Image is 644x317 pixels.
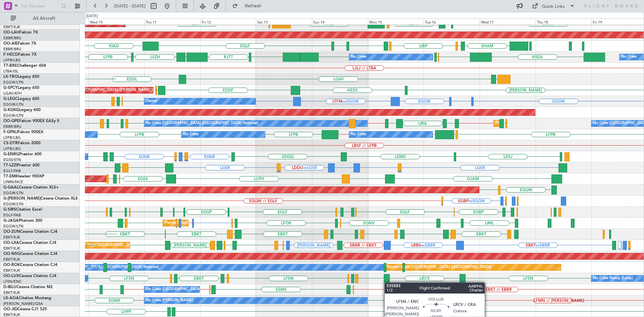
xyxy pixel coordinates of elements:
a: LFPB/LBG [3,58,21,63]
div: Unplanned Maint [GEOGRAPHIC_DATA] ([PERSON_NAME] Intl) [49,85,158,95]
a: EGLF/FAB [3,213,21,218]
div: [DATE] [86,13,98,19]
a: EGSS/STN [3,157,21,162]
a: G-JAGAPhenom 300 [3,219,42,223]
a: OO-LXACessna Citation CJ4 [3,241,56,245]
a: EBKT/KJK [3,290,20,295]
a: EGLF/FAB [3,168,21,173]
a: OO-AIEFalcon 7X [3,42,36,46]
span: G-ENRG [3,152,19,156]
span: T7-BRE [3,64,17,68]
span: OO-GPE [3,119,19,123]
div: No Crew [351,52,366,62]
button: All Aircraft [7,13,73,24]
a: LFPB/LBG [3,135,21,140]
a: T7-EMIHawker 900XP [3,174,44,178]
span: G-SPCY [3,86,18,90]
div: A/C Unavailable [GEOGRAPHIC_DATA] ([GEOGRAPHIC_DATA] National) [34,262,159,272]
div: No Crew [GEOGRAPHIC_DATA] ([GEOGRAPHIC_DATA] National) [146,284,258,295]
button: Refresh [229,1,269,11]
div: Wed 17 [480,18,536,24]
span: LX-TRO [3,75,18,79]
a: OO-LUXCessna Citation CJ4 [3,274,56,278]
a: LGAV/ATH [3,91,21,96]
div: Mon 15 [368,18,424,24]
a: OO-JIDCessna CJ1 525 [3,307,47,311]
a: EBKT/KJK [3,235,20,240]
a: D-IBLUCessna Citation M2 [3,285,53,289]
a: G-ENRGPraetor 600 [3,152,42,156]
a: EBKT/KJK [3,246,20,251]
a: EBBR/BRU [3,47,21,52]
a: G-[PERSON_NAME]Cessna Citation XLS [3,197,78,201]
a: LX-TROLegacy 650 [3,75,39,79]
a: OO-ZUNCessna Citation CJ4 [3,230,57,234]
div: Thu 11 [144,18,200,24]
span: G-KGKG [3,108,19,112]
a: T7-BREChallenger 604 [3,64,46,68]
button: Quick Links [529,1,578,11]
span: All Aircraft [17,16,71,21]
span: G-JAGA [3,219,19,223]
a: CS-DTRFalcon 2000 [3,141,41,145]
span: OO-JID [3,307,17,311]
a: EGGW/LTN [3,102,23,107]
span: G-GAAL [3,186,19,190]
span: F-GPNJ [3,130,18,134]
a: OO-GPEFalcon 900EX EASy II [3,119,59,123]
a: F-HECDFalcon 7X [3,53,37,57]
a: OO-NSGCessna Citation CJ4 [3,252,57,256]
a: [PERSON_NAME]/QSA [3,301,43,306]
div: No Crew [351,129,366,140]
div: Owner [146,96,157,106]
span: CS-DTR [3,141,18,145]
span: T7-LZZI [3,163,17,167]
span: OO-LXA [3,241,19,245]
a: LFMN/NCE [3,179,23,184]
a: LTBA/ISL [3,69,18,74]
div: No Crew [GEOGRAPHIC_DATA] ([GEOGRAPHIC_DATA] National) [146,118,258,128]
a: OO-ROKCessna Citation CJ4 [3,263,57,267]
a: G-GAALCessna Citation XLS+ [3,186,59,190]
a: G-SIRSCitation Excel [3,208,42,212]
a: EGGW/LTN [3,202,23,207]
span: OO-NSG [3,252,20,256]
span: LX-AOA [3,296,19,300]
a: EGGW/LTN [3,191,23,196]
span: D-IBLU [3,285,16,289]
span: OO-ROK [3,263,20,267]
div: No Crew [183,129,199,140]
a: F-GPNJFalcon 900EX [3,130,43,134]
input: Trip Number [20,1,59,11]
div: Sat 13 [256,18,312,24]
a: EBKT/KJK [3,268,20,273]
span: G-SIRS [3,208,16,212]
span: G-[PERSON_NAME] [3,197,41,201]
span: G-LEGC [3,97,18,101]
a: EGGW/LTN [3,113,23,118]
span: OO-ZUN [3,230,20,234]
div: Sun 14 [312,18,368,24]
a: G-LEGCLegacy 600 [3,97,39,101]
a: LFSN/ENC [3,279,22,284]
div: No Crew Nancy (Essey) [593,273,633,283]
div: Planned Maint [GEOGRAPHIC_DATA] ([GEOGRAPHIC_DATA] National) [495,118,617,128]
a: EGGW/LTN [3,80,23,85]
span: F-HECD [3,53,18,57]
a: T7-LZZIPraetor 600 [3,163,40,167]
span: OO-AIE [3,42,18,46]
span: [DATE] - [DATE] [114,3,146,9]
span: T7-EMI [3,174,16,178]
span: OO-LUX [3,274,19,278]
a: G-SPCYLegacy 650 [3,86,39,90]
a: EBBR/BRU [3,124,21,129]
a: G-KGKGLegacy 600 [3,108,41,112]
div: Planned Maint [GEOGRAPHIC_DATA] ([GEOGRAPHIC_DATA]) [386,262,491,272]
a: LFPB/LBG [3,146,21,151]
span: OO-LAH [3,31,19,35]
span: Refresh [239,4,267,8]
div: Planned Maint [GEOGRAPHIC_DATA] ([GEOGRAPHIC_DATA]) [165,218,270,228]
a: EBKT/KJK [3,257,20,262]
div: Thu 18 [536,18,592,24]
div: No Crew [PERSON_NAME] [146,296,193,306]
